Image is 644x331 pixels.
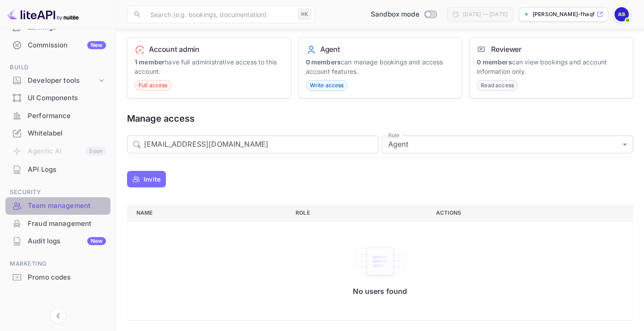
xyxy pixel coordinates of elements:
table: a dense table [127,204,633,321]
th: Role [288,204,429,221]
div: Promo codes [28,272,106,283]
a: CommissionNew [5,37,110,53]
h5: Manage access [127,113,633,125]
span: Sandbox mode [371,9,419,20]
button: Collapse navigation [50,308,66,324]
div: Fraud management [5,215,110,233]
div: Performance [5,107,110,125]
img: Ajay Singh [614,7,629,21]
p: No users found [353,287,407,296]
p: have full administrative access to this account. [135,57,284,76]
a: API Logs [5,161,110,178]
span: Security [5,187,110,197]
div: Performance [28,111,106,121]
button: Invite [127,171,166,187]
h6: Agent [320,45,340,54]
a: UI Components [5,89,110,106]
img: LiteAPI logo [7,7,79,21]
a: Team management [5,197,110,214]
div: CommissionNew [5,37,110,54]
span: Read access [477,81,517,89]
p: can view bookings and account information only. [477,57,626,76]
span: Write access [306,81,347,89]
div: Agent [382,136,633,153]
span: Full access [135,81,171,89]
div: Fraud management [28,219,106,229]
div: Developer tools [5,73,110,89]
div: Team management [28,201,106,211]
div: New [87,237,106,245]
div: New [87,41,106,49]
div: API Logs [5,161,110,178]
a: Performance [5,107,110,124]
div: UI Components [5,89,110,107]
a: Earnings [5,19,110,35]
th: Name [127,204,289,221]
a: Audit logsNew [5,233,110,249]
div: UI Components [28,93,106,103]
input: Find user by name or email address [144,136,378,153]
div: ⌘K [298,8,311,20]
div: Team management [5,197,110,215]
div: Whitelabel [5,125,110,142]
div: Audit logs [28,236,106,246]
div: [DATE] — [DATE] [463,10,508,18]
a: Promo codes [5,269,110,285]
div: API Logs [28,165,106,175]
input: Search (e.g. bookings, documentation) [145,5,294,23]
img: No agents have been created [353,242,407,280]
div: Promo codes [5,269,110,286]
strong: 1 member [135,58,165,66]
th: Actions [429,204,633,221]
span: Marketing [5,259,110,269]
div: Developer tools [28,76,97,86]
h6: Account admin [149,45,199,54]
p: can manage bookings and access account features. [306,57,455,76]
div: Audit logsNew [5,233,110,250]
a: Fraud management [5,215,110,232]
h6: Reviewer [491,45,521,54]
span: Build [5,63,110,72]
div: Whitelabel [28,128,106,139]
a: Whitelabel [5,125,110,141]
p: Invite [144,174,161,184]
label: Role [388,132,399,139]
p: [PERSON_NAME]-fhaqf.[PERSON_NAME]... [533,10,595,18]
strong: 0 members [306,58,341,66]
div: Switch to Production mode [367,9,440,20]
div: Commission [28,40,106,51]
strong: 0 members [477,58,512,66]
